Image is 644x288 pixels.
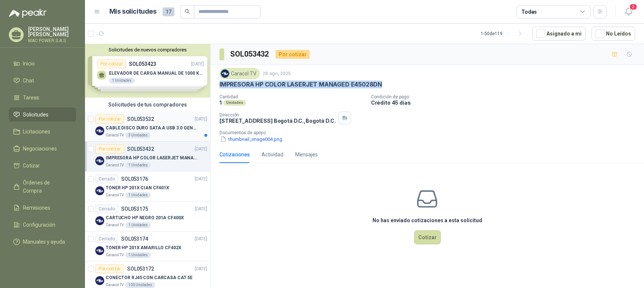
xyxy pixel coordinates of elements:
[106,214,184,221] p: CARTUCHO HP NEGRO 201A CF400X
[629,3,637,10] span: 2
[372,216,482,224] h3: No has enviado cotizaciones a esta solicitud
[23,179,69,195] span: Órdenes de Compra
[23,221,55,229] span: Configuración
[125,252,151,258] div: 1 Unidades
[230,48,270,60] h3: SOL053432
[125,162,151,168] div: 1 Unidades
[127,146,154,152] p: SOL053432
[106,274,192,281] p: CONECTOR RJ45 CON CARCASA CAT 5E
[23,77,34,85] span: Chat
[371,99,641,106] p: Crédito 45 días
[9,235,76,249] a: Manuales y ayuda
[125,282,155,288] div: 100 Unidades
[95,126,104,135] img: Company Logo
[85,231,210,261] a: CerradoSOL053174[DATE] Company LogoTONER HP 201X AMARILLO CF402XCaracol TV1 Unidades
[106,125,198,132] p: CABLE DISCO DURO SATA A USB 3.0 GENERICO
[223,100,246,106] div: Unidades
[521,8,537,16] div: Todas
[106,244,181,251] p: TONER HP 201X AMARILLO CF402X
[9,91,76,105] a: Tareas
[125,132,151,138] div: 3 Unidades
[125,222,151,228] div: 1 Unidades
[219,130,641,135] p: Documentos de apoyo
[95,246,104,255] img: Company Logo
[262,150,283,159] div: Actividad
[219,94,365,99] p: Cantidad
[219,99,222,106] p: 1
[85,142,210,172] a: Por cotizarSOL053432[DATE] Company LogoIMPRESORA HP COLOR LASERJET MANAGED E45028DNCaracol TV1 Un...
[121,236,148,241] p: SOL053174
[23,162,40,170] span: Cotizar
[85,44,210,98] div: Solicitudes de nuevos compradoresPor cotizarSOL053423[DATE] ELEVADOR DE CARGA MANUAL DE 1000 KLS1...
[85,201,210,231] a: CerradoSOL053175[DATE] Company LogoCARTUCHO HP NEGRO 201A CF400XCaracol TV1 Unidades
[414,230,441,244] button: Cotizar
[195,265,207,272] p: [DATE]
[622,5,635,18] button: 2
[221,70,229,78] img: Company Logo
[106,252,124,258] p: Caracol TV
[127,116,154,122] p: SOL053532
[219,112,335,118] p: Dirección
[106,184,169,192] p: TONER HP 201X CIAN CF401X
[127,266,154,271] p: SOL053172
[219,68,260,79] div: Caracol TV
[95,276,104,285] img: Company Logo
[95,216,104,225] img: Company Logo
[9,201,76,215] a: Remisiones
[9,125,76,139] a: Licitaciones
[23,94,39,102] span: Tareas
[276,50,310,59] div: Por cotizar
[121,176,148,182] p: SOL053176
[95,204,118,213] div: Cerrado
[295,150,318,159] div: Mensajes
[9,176,76,198] a: Órdenes de Compra
[106,192,124,198] p: Caracol TV
[9,218,76,232] a: Configuración
[195,146,207,153] p: [DATE]
[371,94,641,99] p: Condición de pago
[219,81,382,88] p: IMPRESORA HP COLOR LASERJET MANAGED E45028DN
[23,60,35,68] span: Inicio
[9,74,76,88] a: Chat
[592,27,635,41] button: No Leídos
[532,27,586,41] button: Asignado a mi
[481,28,526,40] div: 1 - 50 de 119
[9,142,76,156] a: Negociaciones
[219,135,283,143] button: thumbnail_image004.png
[28,27,76,37] p: [PERSON_NAME] [PERSON_NAME]
[106,222,124,228] p: Caracol TV
[9,9,47,18] img: Logo peakr
[121,206,148,211] p: SOL053175
[85,172,210,201] a: CerradoSOL053176[DATE] Company LogoTONER HP 201X CIAN CF401XCaracol TV1 Unidades
[23,111,48,119] span: Solicitudes
[95,145,124,153] div: Por cotizar
[163,7,174,16] span: 17
[219,150,250,159] div: Cotizaciones
[85,98,210,112] div: Solicitudes de tus compradores
[185,9,190,14] span: search
[9,108,76,122] a: Solicitudes
[106,132,124,138] p: Caracol TV
[9,57,76,71] a: Inicio
[88,47,207,52] button: Solicitudes de nuevos compradores
[195,116,207,123] p: [DATE]
[263,70,291,77] p: 26 ago, 2025
[85,112,210,142] a: Por cotizarSOL053532[DATE] Company LogoCABLE DISCO DURO SATA A USB 3.0 GENERICOCaracol TV3 Unidades
[9,159,76,173] a: Cotizar
[106,282,124,288] p: Caracol TV
[95,234,118,243] div: Cerrado
[106,162,124,168] p: Caracol TV
[195,176,207,183] p: [DATE]
[106,155,198,162] p: IMPRESORA HP COLOR LASERJET MANAGED E45028DN
[95,115,124,123] div: Por cotizar
[195,206,207,213] p: [DATE]
[125,192,151,198] div: 1 Unidades
[28,38,76,43] p: MAC POWER S.A.S
[23,204,50,212] span: Remisiones
[109,6,157,17] h1: Mis solicitudes
[23,128,50,136] span: Licitaciones
[95,186,104,195] img: Company Logo
[219,118,335,124] p: [STREET_ADDRESS] Bogotá D.C. , Bogotá D.C.
[23,145,57,153] span: Negociaciones
[95,264,124,273] div: Por cotizar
